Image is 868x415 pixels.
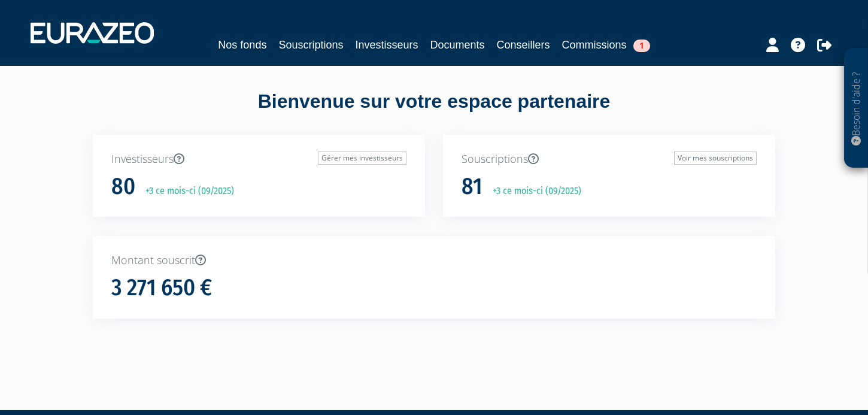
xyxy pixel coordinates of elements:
[318,152,406,165] a: Gérer mes investisseurs
[562,37,650,53] a: Commissions1
[462,152,757,167] p: Souscriptions
[84,88,784,135] div: Bienvenue sur votre espace partenaire
[497,37,550,53] a: Conseillers
[633,40,650,52] span: 1
[111,275,212,301] h1: 3 271 650 €
[674,152,757,165] a: Voir mes souscriptions
[111,174,135,199] h1: 80
[355,37,418,53] a: Investisseurs
[278,37,343,53] a: Souscriptions
[111,253,757,268] p: Montant souscrit
[462,174,482,199] h1: 81
[218,37,266,53] a: Nos fonds
[430,37,485,53] a: Documents
[849,54,863,162] p: Besoin d'aide ?
[111,152,406,167] p: Investisseurs
[137,184,234,198] p: +3 ce mois-ci (09/2025)
[31,22,154,44] img: 1732889491-logotype_eurazeo_blanc_rvb.png
[484,184,581,198] p: +3 ce mois-ci (09/2025)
